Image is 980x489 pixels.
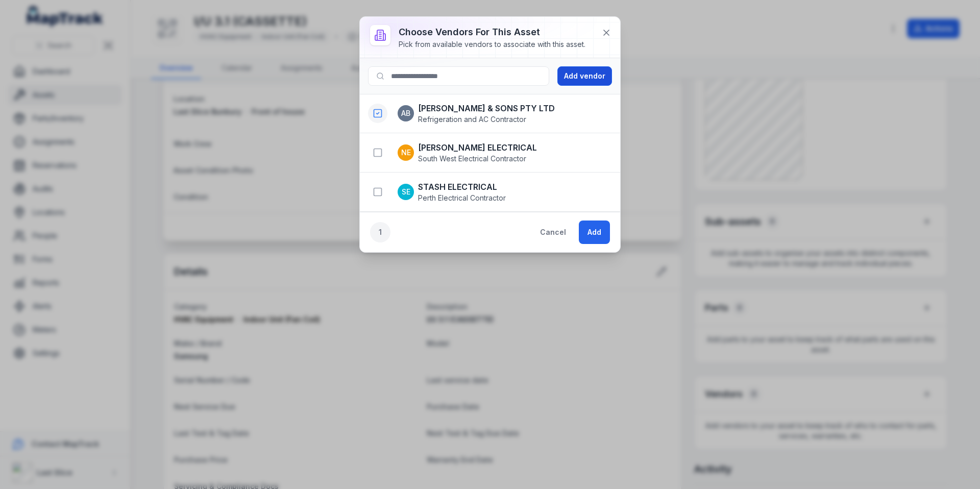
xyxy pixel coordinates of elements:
button: Cancel [531,221,575,244]
span: Refrigeration and AC Contractor [418,114,555,125]
h3: Choose vendors for this asset [399,25,585,39]
button: Add vendor [557,66,612,86]
button: Add [579,221,610,244]
strong: [PERSON_NAME] ELECTRICAL [418,141,537,154]
div: Pick from available vendors to associate with this asset. [399,39,585,50]
span: Perth Electrical Contractor [418,193,506,203]
span: AB [401,108,410,118]
span: South West Electrical Contractor [418,154,537,164]
span: NE [401,148,411,158]
strong: [PERSON_NAME] & SONS PTY LTD [418,102,555,114]
strong: STASH ELECTRICAL [418,181,506,193]
span: SE [402,187,410,197]
div: 1 [370,222,390,242]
